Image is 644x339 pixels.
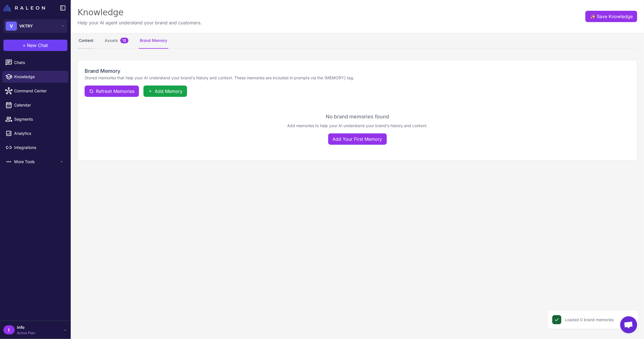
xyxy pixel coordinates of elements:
[2,99,68,111] a: Calendar
[78,33,95,49] button: Content
[96,88,134,95] span: Refresh Memories
[6,22,17,31] div: V
[85,67,630,75] h2: Brand Memory
[3,5,45,11] img: Raleon Logo
[590,13,594,18] span: ✨
[2,57,68,69] a: Chats
[143,86,187,97] button: Add Memory
[585,11,637,22] button: ✨Save Knowledge
[14,144,64,151] span: Integrations
[17,331,35,336] span: Active Plan
[14,59,64,66] span: Chats
[14,102,64,108] span: Calendar
[3,19,67,33] button: VVKTRY
[3,40,67,51] button: +New Chat
[2,85,68,97] a: Command Center
[2,113,68,125] a: Segments
[85,123,630,129] p: Add memories to help your AI understand your brand's history and context.
[626,315,636,324] button: Close
[85,86,139,97] button: Refresh Memories
[85,113,630,120] h3: No brand memories found
[14,116,64,122] span: Segments
[85,75,630,81] p: Stored memories that help your AI understand your brand's history and context. These memories are...
[2,142,68,153] a: Integrations
[27,42,48,49] span: New Chat
[14,88,64,94] span: Command Center
[19,23,33,29] span: VKTRY
[78,19,202,26] p: Help your AI agent understand your brand and customers.
[565,317,614,323] div: Loaded 0 brand memories
[2,71,68,83] a: Knowledge
[328,133,387,145] button: Add Your First Memory
[120,38,128,43] span: 12
[3,325,15,334] div: I
[155,88,183,95] span: Add Memory
[620,316,637,333] a: Open chat
[14,159,59,165] span: More Tools
[14,74,64,80] span: Knowledge
[78,7,202,18] div: Knowledge
[2,127,68,139] a: Analytics
[17,324,35,331] span: info
[104,33,130,49] button: Assets12
[23,42,26,49] span: +
[139,33,168,49] button: Brand Memory
[14,130,64,137] span: Analytics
